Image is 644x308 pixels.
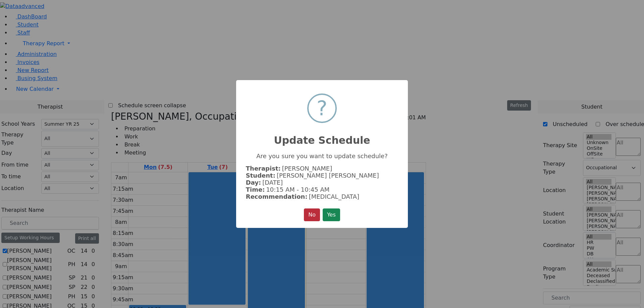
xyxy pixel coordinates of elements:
span: [PERSON_NAME] [282,165,332,172]
strong: Day: [246,179,261,186]
strong: Recommendation: [246,193,308,200]
h2: Update Schedule [236,126,408,146]
span: [PERSON_NAME] [PERSON_NAME] [277,172,379,179]
strong: Therapist: [246,165,281,172]
div: ? [317,95,327,122]
strong: Time: [246,186,265,193]
span: [DATE] [262,179,283,186]
span: [MEDICAL_DATA] [309,193,359,200]
span: 10:15 AM - 10:45 AM [266,186,329,193]
button: Yes [323,208,340,221]
strong: Student: [246,172,275,179]
p: Are you sure you want to update schedule? [246,152,398,160]
button: No [304,208,320,221]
